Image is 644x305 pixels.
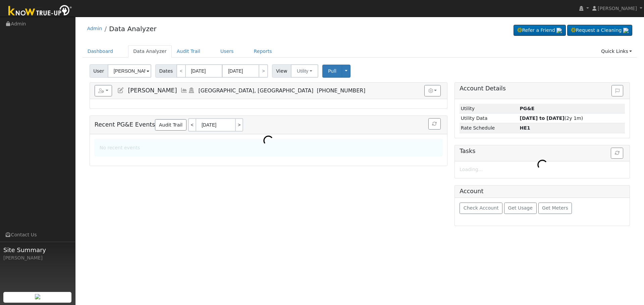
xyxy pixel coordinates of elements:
[236,118,243,132] a: >
[180,87,188,94] a: Multi-Series Graph
[542,205,568,211] span: Get Meters
[464,205,499,211] span: Check Account
[188,87,195,94] a: Login As (last Never)
[3,254,72,261] div: [PERSON_NAME]
[128,45,172,58] a: Data Analyzer
[259,64,268,78] a: >
[460,104,519,113] td: Utility
[611,85,623,96] button: Issue History
[317,87,365,94] span: [PHONE_NUMBER]
[249,45,277,58] a: Reports
[108,64,151,78] input: Select a User
[322,65,342,78] button: Pull
[460,85,625,92] h5: Account Details
[172,45,205,58] a: Audit Trail
[623,28,629,33] img: retrieve
[611,148,623,159] button: Refresh
[460,113,519,123] td: Utility Data
[188,118,196,132] a: <
[514,25,566,36] a: Refer a Friend
[520,116,565,121] strong: [DATE] to [DATE]
[199,87,314,94] span: [GEOGRAPHIC_DATA], [GEOGRAPHIC_DATA]
[128,87,177,94] span: [PERSON_NAME]
[460,188,483,195] h5: Account
[460,123,519,133] td: Rate Schedule
[291,64,318,78] button: Utility
[520,116,583,121] span: (2y 1m)
[109,25,156,33] a: Data Analyzer
[556,28,562,33] img: retrieve
[3,245,72,254] span: Site Summary
[428,118,441,130] button: Refresh
[538,203,572,214] button: Get Meters
[272,64,291,78] span: View
[460,148,625,155] h5: Tasks
[155,119,186,131] a: Audit Trail
[460,203,502,214] button: Check Account
[504,203,537,214] button: Get Usage
[596,45,637,58] a: Quick Links
[5,4,75,19] img: Know True-Up
[328,68,336,74] span: Pull
[35,294,40,299] img: retrieve
[90,64,108,78] span: User
[598,6,637,11] span: [PERSON_NAME]
[520,125,530,131] strong: Y
[176,64,186,78] a: <
[155,64,177,78] span: Dates
[520,106,535,111] strong: ID: 17168190, authorized: 08/12/25
[215,45,239,58] a: Users
[95,118,442,132] h5: Recent PG&E Events
[508,205,533,211] span: Get Usage
[567,25,632,36] a: Request a Cleaning
[87,26,102,31] a: Admin
[83,45,118,58] a: Dashboard
[117,87,124,94] a: Edit User (32255)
